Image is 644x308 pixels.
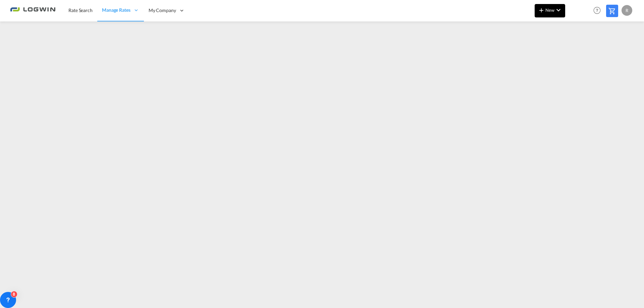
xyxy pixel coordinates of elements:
[591,5,603,16] span: Help
[622,5,632,16] div: R
[537,6,545,14] md-icon: icon-plus 400-fg
[10,3,55,18] img: 2761ae10d95411efa20a1f5e0282d2d7.png
[149,7,176,14] span: My Company
[535,4,565,17] button: icon-plus 400-fgNewicon-chevron-down
[537,7,562,13] span: New
[102,7,130,13] span: Manage Rates
[68,7,93,13] span: Rate Search
[591,5,606,17] div: Help
[554,6,562,14] md-icon: icon-chevron-down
